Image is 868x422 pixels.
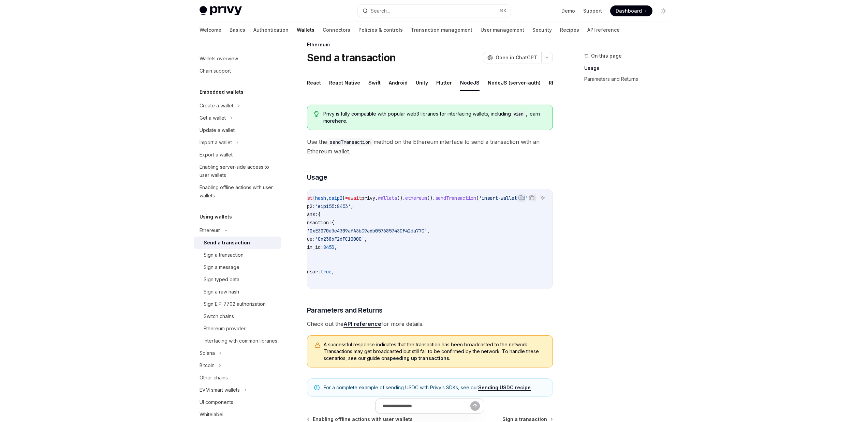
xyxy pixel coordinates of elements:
[345,195,348,201] span: =
[323,22,350,38] a: Connectors
[194,286,281,298] a: Sign a raw hash
[560,22,579,38] a: Recipes
[405,195,427,201] span: ethereum
[436,75,452,91] button: Flutter
[299,244,323,250] span: chain_id:
[358,22,403,38] a: Policies & controls
[584,74,674,85] a: Parameters and Returns
[364,236,367,242] span: ,
[307,51,396,64] h1: Send a transaction
[200,410,223,419] div: Whitelabel
[200,138,232,147] div: Import a wallet
[527,193,536,202] button: Copy the contents from the code block
[200,88,244,96] h5: Embedded wallets
[200,374,228,382] div: Other chains
[194,408,281,421] a: Whitelabel
[358,5,511,17] button: Search...⌘K
[496,54,537,61] span: Open in ChatGPT
[318,211,321,217] span: {
[411,22,472,38] a: Transaction management
[470,401,480,411] button: Send message
[194,372,281,384] a: Other chains
[204,251,244,259] div: Sign a transaction
[307,172,327,182] span: Usage
[200,55,238,63] div: Wallets overview
[561,7,575,14] a: Demo
[323,110,545,124] span: Privy is fully compatible with popular web3 libraries for interfacing wallets, including , learn ...
[194,335,281,347] a: Interfacing with common libraries
[584,63,674,74] a: Usage
[200,226,221,235] div: Ethereum
[335,118,346,124] a: here
[476,195,479,201] span: (
[348,195,362,201] span: await
[200,183,277,200] div: Enabling offline actions with user wallets
[511,111,526,117] a: viem
[200,151,233,159] div: Export a wallet
[478,385,531,391] a: Sending USDC recipe
[204,300,266,308] div: Sign EIP-7702 authorization
[427,195,435,201] span: ().
[368,75,381,91] button: Swift
[200,349,215,357] div: Solana
[200,213,232,221] h5: Using wallets
[204,312,234,320] div: Switch chains
[194,149,281,161] a: Export a wallet
[307,137,553,156] span: Use the method on the Ethereum interface to send a transaction with an Ethereum wallet.
[528,195,536,201] span: , {
[516,193,525,202] button: Report incorrect code
[378,195,397,201] span: wallets
[488,75,541,91] button: NodeJS (server-auth)
[204,288,239,296] div: Sign a raw hash
[200,102,233,110] div: Create a wallet
[375,195,378,201] span: .
[314,111,319,117] svg: Tip
[194,249,281,261] a: Sign a transaction
[204,275,239,284] div: Sign typed data
[200,114,226,122] div: Get a wallet
[362,195,375,201] span: privy
[194,273,281,286] a: Sign typed data
[499,8,506,14] span: ⌘ K
[397,195,405,201] span: ().
[200,6,242,16] img: light logo
[511,111,526,118] code: viem
[326,195,329,201] span: ,
[315,236,364,242] span: '0x2386F26FC10000'
[200,386,240,394] div: EVM smart wallets
[194,298,281,310] a: Sign EIP-7702 authorization
[435,195,476,201] span: sendTransaction
[315,195,326,201] span: hash
[389,75,408,91] button: Android
[583,7,602,14] a: Support
[194,396,281,408] a: UI components
[194,261,281,273] a: Sign a message
[351,203,353,209] span: ,
[230,22,245,38] a: Basics
[194,181,281,202] a: Enabling offline actions with user wallets
[307,305,383,315] span: Parameters and Returns
[323,244,334,250] span: 8453
[194,310,281,322] a: Switch chains
[343,320,381,328] a: API reference
[327,138,373,146] code: sendTransaction
[200,67,231,75] div: Chain support
[200,126,235,134] div: Update a wallet
[416,75,428,91] button: Unity
[321,269,332,275] span: true
[324,341,546,362] span: A successful response indicates that the transaction has been broadcasted to the network. Transac...
[479,195,528,201] span: 'insert-wallet-id'
[299,220,332,226] span: transaction:
[253,22,289,38] a: Authentication
[658,5,669,16] button: Toggle dark mode
[483,52,541,63] button: Open in ChatGPT
[194,322,281,335] a: Ethereum provider
[334,244,337,250] span: ,
[200,398,233,406] div: UI components
[314,385,320,390] svg: Note
[194,124,281,136] a: Update a wallet
[332,269,334,275] span: ,
[194,65,281,77] a: Chain support
[204,337,277,345] div: Interfacing with common libraries
[194,52,281,65] a: Wallets overview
